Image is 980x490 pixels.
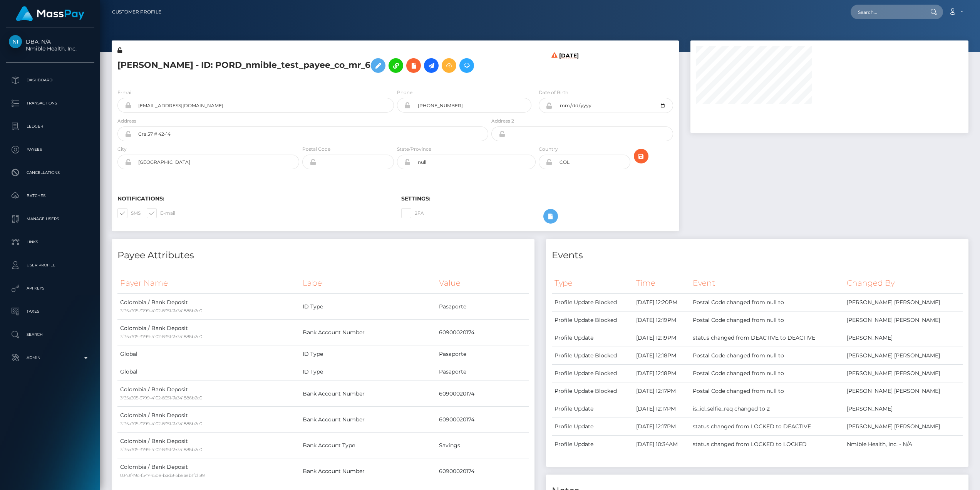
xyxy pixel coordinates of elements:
td: Postal Code changed from null to [690,347,844,365]
a: User Profile [6,256,94,275]
label: E-mail [117,89,132,96]
td: 60900020174 [436,458,528,484]
p: User Profile [9,259,91,271]
th: Label [300,273,436,294]
td: status changed from LOCKED to LOCKED [690,436,844,453]
td: [DATE] 12:18PM [633,347,690,365]
img: Nmible Health, Inc. [9,35,22,48]
small: 0343f49c-f547-45be-bad8-5b9aeb1fd189 [120,473,205,478]
td: [PERSON_NAME] [PERSON_NAME] [844,382,963,400]
td: Colombia / Bank Deposit [117,381,300,407]
td: Profile Update [552,329,633,347]
td: ID Type [300,345,436,363]
td: status changed from DEACTIVE to DEACTIVE [690,329,844,347]
a: Payees [6,140,94,159]
td: [DATE] 12:18PM [633,365,690,382]
p: Links [9,236,91,248]
td: is_id_selfie_req changed to 2 [690,400,844,418]
td: Postal Code changed from null to [690,365,844,382]
td: 60900020174 [436,320,528,345]
h4: Payee Attributes [117,249,529,262]
label: Address 2 [491,118,514,125]
h6: [DATE] [559,52,579,79]
td: Global [117,363,300,381]
label: Address [117,118,136,125]
th: Time [633,273,690,294]
td: ID Type [300,363,436,381]
p: API Keys [9,283,91,294]
td: [DATE] 12:17PM [633,382,690,400]
td: [PERSON_NAME] [844,329,963,347]
a: Transactions [6,94,94,113]
p: Admin [9,352,91,364]
td: [DATE] 12:17PM [633,418,690,436]
td: Colombia / Bank Deposit [117,320,300,345]
th: Value [436,273,528,294]
td: [DATE] 10:34AM [633,436,690,453]
td: Profile Update Blocked [552,382,633,400]
td: [PERSON_NAME] [PERSON_NAME] [844,418,963,436]
td: status changed from LOCKED to DEACTIVE [690,418,844,436]
a: API Keys [6,279,94,298]
td: [PERSON_NAME] [PERSON_NAME] [844,312,963,329]
label: E-mail [147,208,175,218]
td: Global [117,345,300,363]
h6: Settings: [401,195,673,202]
p: Taxes [9,306,91,317]
span: DBA: N/A Nmible Health, Inc. [6,38,94,52]
small: 3f35a305-3799-4102-8351-7e341886b2c0 [120,334,202,339]
td: Savings [436,433,528,458]
p: Cancellations [9,167,91,178]
label: 2FA [401,208,424,218]
a: Batches [6,186,94,205]
a: Customer Profile [112,4,161,20]
a: Initiate Payout [424,58,439,73]
td: Postal Code changed from null to [690,294,844,312]
th: Type [552,273,633,294]
td: [DATE] 12:20PM [633,294,690,312]
td: Bank Account Number [300,458,436,484]
td: [DATE] 12:17PM [633,400,690,418]
a: Manage Users [6,209,94,229]
label: Date of Birth [539,89,568,96]
a: Search [6,325,94,344]
small: 3f35a305-3799-4102-8351-7e341886b2c0 [120,395,202,401]
td: [PERSON_NAME] [PERSON_NAME] [844,365,963,382]
td: [DATE] 12:19PM [633,329,690,347]
a: Admin [6,348,94,367]
td: Profile Update [552,400,633,418]
td: Pasaporte [436,294,528,320]
td: ID Type [300,294,436,320]
th: Changed By [844,273,963,294]
label: Postal Code [302,146,330,153]
td: Bank Account Number [300,407,436,433]
td: Pasaporte [436,363,528,381]
td: Profile Update Blocked [552,347,633,365]
label: City [117,146,127,153]
td: Profile Update Blocked [552,312,633,329]
th: Payer Name [117,273,300,294]
small: 3f35a305-3799-4102-8351-7e341886b2c0 [120,421,202,426]
img: MassPay Logo [16,6,84,21]
td: Profile Update [552,418,633,436]
a: Links [6,232,94,252]
p: Transactions [9,98,91,109]
input: Search... [851,5,923,19]
h5: [PERSON_NAME] - ID: PORD_nmible_test_payee_co_mr_6 [117,54,484,77]
p: Batches [9,190,91,202]
label: SMS [117,208,141,218]
p: Manage Users [9,213,91,225]
td: Bank Account Number [300,320,436,345]
td: Profile Update [552,436,633,453]
td: Postal Code changed from null to [690,312,844,329]
td: Postal Code changed from null to [690,382,844,400]
a: Cancellations [6,163,94,182]
td: Nmible Health, Inc. - N/A [844,436,963,453]
h6: Notifications: [117,195,390,202]
p: Payees [9,144,91,155]
td: Profile Update Blocked [552,365,633,382]
small: 3f35a305-3799-4102-8351-7e341886b2c0 [120,308,202,313]
td: 60900020174 [436,407,528,433]
small: 3f35a305-3799-4102-8351-7e341886b2c0 [120,447,202,452]
td: [PERSON_NAME] [PERSON_NAME] [844,294,963,312]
